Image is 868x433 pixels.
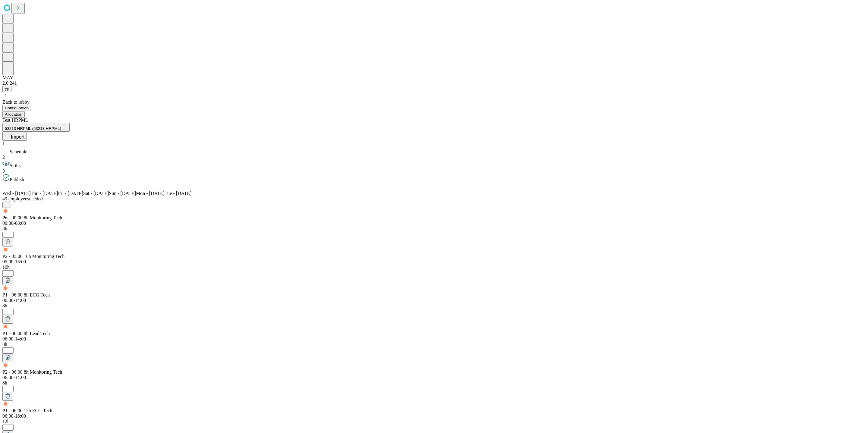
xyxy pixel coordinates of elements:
button: Import [2,132,27,141]
span: Highlight shifts of the same template [2,254,64,259]
span: Highlight shifts of the same template [2,331,50,336]
div: 12h [2,419,866,424]
span: 06:00-14:00 [2,336,26,341]
span: Highlight shifts of the same template [2,369,62,375]
span: Publish [10,177,24,182]
div: 8h [2,380,866,386]
div: 3 [2,168,866,174]
button: Configuration [2,105,31,111]
div: 8h [2,303,866,309]
span: Wed - [DATE] [2,191,31,196]
span: Tue - [DATE] [165,191,191,196]
span: Sun - [DATE] [109,191,136,196]
span: Highlight shifts of the same template [2,292,50,297]
span: Skills [10,163,20,168]
span: Import [11,134,24,140]
div: 1 [2,141,866,146]
span: needed [29,196,42,201]
span: Highlight shifts of the same template [2,215,62,220]
span: Schedule [10,149,27,154]
div: 8h [2,342,866,347]
span: 06:00-14:00 [2,298,26,303]
span: Highlight shifts of the same template [2,408,52,413]
span: 00:00-08:00 [2,221,26,226]
span: Sat - [DATE] [83,191,109,196]
span: Mon - [DATE] [136,191,165,196]
span: @ [5,87,9,91]
button: Allocation [2,111,25,118]
div: 2.0.241 [2,80,866,86]
span: 06:00-14:00 [2,375,26,380]
span: Thu - [DATE] [31,191,58,196]
div: 10h [2,265,866,270]
div: Back to lobby [2,99,866,105]
div: 8h [2,226,866,231]
div: Pair Shifts [2,202,866,208]
div: MAY [2,75,866,80]
span: 05:00-15:00 [2,259,26,264]
span: 49 [2,196,7,201]
span: 06:00-18:00 [2,413,26,419]
span: employees [2,196,29,201]
span: 53213 HRPML (53213 HRPML) [5,126,61,131]
span: Fri - [DATE] [58,191,83,196]
div: 2 [2,155,866,160]
span: Test HRPML [2,118,28,123]
button: 53213 HRPML (53213 HRPML) [2,123,70,132]
button: @ [2,86,11,92]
